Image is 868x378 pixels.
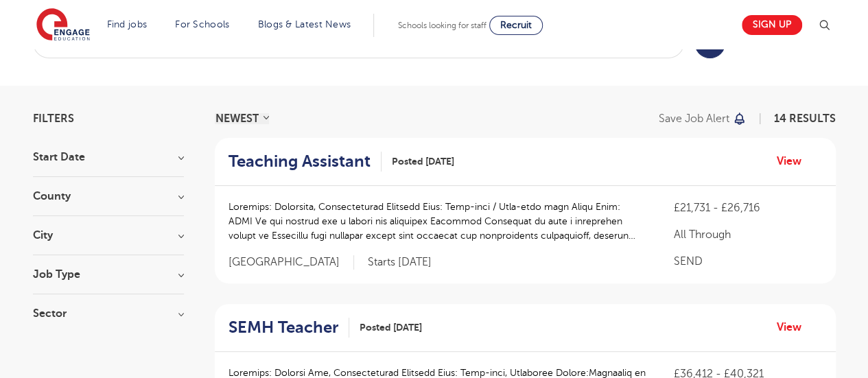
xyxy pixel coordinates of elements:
[258,19,351,29] a: Blogs & Latest News
[33,269,184,280] h3: Job Type
[368,255,432,270] p: Starts [DATE]
[228,152,371,172] h2: Teaching Assistant
[673,200,821,216] p: £21,731 - £26,716
[33,113,74,124] span: Filters
[228,152,382,172] a: Teaching Assistant
[33,191,184,202] h3: County
[742,15,802,35] a: Sign up
[360,320,422,335] span: Posted [DATE]
[500,20,532,30] span: Recruit
[33,230,184,241] h3: City
[659,113,747,124] button: Save job alert
[107,19,148,29] a: Find jobs
[777,152,812,170] a: View
[673,226,821,243] p: All Through
[777,318,812,336] a: View
[36,8,90,43] img: Engage Education
[175,19,229,29] a: For Schools
[673,253,821,270] p: SEND
[228,200,646,243] p: Loremips: Dolorsita, Consecteturad Elitsedd Eius: Temp-inci / Utla-etdo magn Aliqu Enim: ADMI Ve ...
[398,21,486,30] span: Schools looking for staff
[228,255,354,270] span: [GEOGRAPHIC_DATA]
[33,308,184,319] h3: Sector
[228,318,338,338] h2: SEMH Teacher
[659,113,729,124] p: Save job alert
[392,154,454,169] span: Posted [DATE]
[489,16,543,35] a: Recruit
[774,113,836,125] span: 14 RESULTS
[33,152,184,163] h3: Start Date
[228,318,349,338] a: SEMH Teacher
